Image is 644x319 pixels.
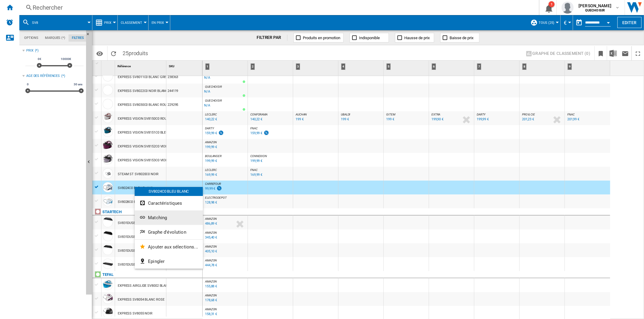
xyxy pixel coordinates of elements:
button: Matching [135,210,203,225]
span: Caractéristiques [148,201,182,206]
button: Epingler... [135,254,203,269]
span: Epingler [148,259,165,264]
div: SV8024C0 BLEU BLANC [135,187,203,196]
button: Ajouter aux sélections... [135,240,203,254]
span: Ajouter aux sélections... [148,244,198,250]
button: Caractéristiques [135,196,203,210]
button: Graphe d'évolution [135,225,203,239]
span: Matching [148,215,167,220]
span: Graphe d'évolution [148,229,186,235]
